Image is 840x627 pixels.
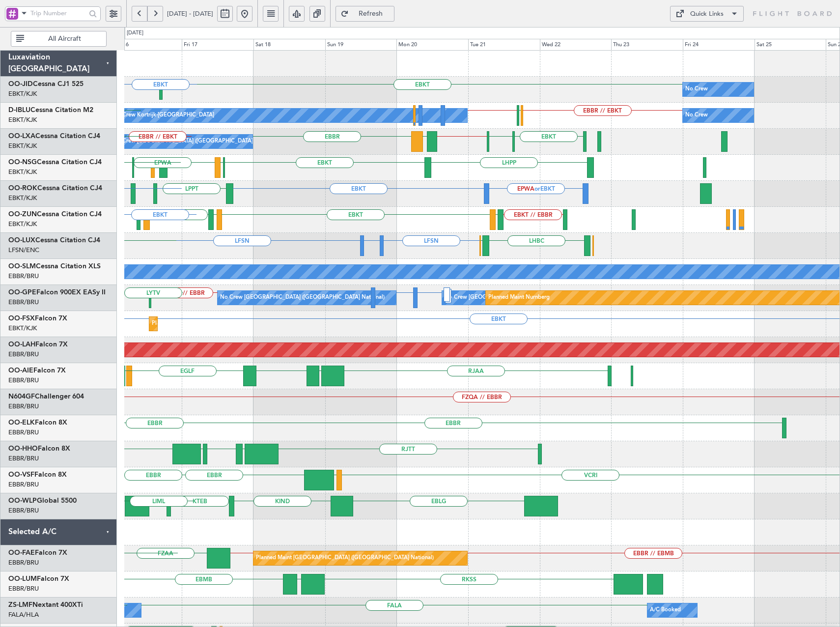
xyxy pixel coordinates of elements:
span: OO-LXA [8,133,35,140]
div: Sun 19 [325,39,397,51]
a: FALA/HLA [8,610,39,619]
div: No Crew [685,108,708,123]
a: EBBR/BRU [8,480,39,489]
a: EBKT/KJK [8,194,37,202]
button: All Aircraft [11,31,107,47]
span: OO-WLP [8,497,37,504]
div: Planned Maint Kortrijk-[GEOGRAPHIC_DATA] [152,316,266,331]
a: OO-ZUNCessna Citation CJ4 [8,211,102,218]
div: Wed 22 [540,39,612,51]
button: Quick Links [670,6,744,22]
a: OO-FSXFalcon 7X [8,315,67,322]
a: EBKT/KJK [8,324,37,333]
span: OO-SLM [8,263,36,270]
a: OO-HHOFalcon 8X [8,445,70,452]
a: EBBR/BRU [8,272,39,281]
a: N604GFChallenger 604 [8,393,84,400]
span: OO-ELK [8,419,35,426]
span: OO-ROK [8,185,37,192]
a: ZS-LMFNextant 400XTi [8,601,83,608]
a: OO-LAHFalcon 7X [8,341,68,348]
span: OO-AIE [8,367,33,374]
a: EBBR/BRU [8,428,39,437]
div: A/C Booked [650,603,681,618]
span: ZS-LMF [8,601,32,608]
div: No Crew [GEOGRAPHIC_DATA] ([GEOGRAPHIC_DATA] National) [113,134,278,149]
a: OO-NSGCessna Citation CJ4 [8,159,102,166]
span: OO-GPE [8,289,36,296]
a: EBKT/KJK [8,142,37,150]
div: Planned Maint Nurnberg [488,290,550,305]
div: Sat 25 [755,39,826,51]
a: OO-ROKCessna Citation CJ4 [8,185,102,192]
span: [DATE] - [DATE] [167,9,213,18]
span: OO-ZUN [8,211,37,218]
a: LFSN/ENC [8,246,39,255]
span: D-IBLU [8,107,30,114]
span: OO-JID [8,81,33,87]
div: Planned Maint [GEOGRAPHIC_DATA] ([GEOGRAPHIC_DATA] National) [256,551,434,566]
a: OO-LUMFalcon 7X [8,575,69,582]
a: EBKT/KJK [8,89,37,98]
a: EBBR/BRU [8,298,39,307]
div: No Crew [685,82,708,97]
a: EBBR/BRU [8,584,39,593]
span: OO-FSX [8,315,35,322]
div: Quick Links [690,9,724,19]
a: EBKT/KJK [8,168,37,176]
div: Thu 16 [111,39,182,51]
a: EBBR/BRU [8,350,39,359]
a: OO-ELKFalcon 8X [8,419,67,426]
span: OO-LUX [8,237,35,244]
div: No Crew [GEOGRAPHIC_DATA] ([GEOGRAPHIC_DATA] National) [220,290,385,305]
span: N604GF [8,393,35,400]
input: Trip Number [30,6,86,21]
a: OO-LUXCessna Citation CJ4 [8,237,100,244]
a: EBBR/BRU [8,558,39,567]
button: Refresh [336,6,394,22]
div: [DATE] [127,29,143,37]
span: OO-LAH [8,341,35,348]
a: OO-SLMCessna Citation XLS [8,263,101,270]
a: OO-AIEFalcon 7X [8,367,66,374]
a: OO-GPEFalcon 900EX EASy II [8,289,106,296]
div: Thu 23 [611,39,683,51]
span: OO-LUM [8,575,37,582]
div: Tue 21 [468,39,540,51]
a: OO-LXACessna Citation CJ4 [8,133,100,140]
a: OO-VSFFalcon 8X [8,471,67,478]
a: EBBR/BRU [8,454,39,463]
div: No Crew Kortrijk-[GEOGRAPHIC_DATA] [113,108,214,123]
span: Refresh [351,10,391,17]
div: Fri 24 [683,39,755,51]
span: OO-VSF [8,471,34,478]
span: OO-FAE [8,549,35,556]
span: OO-NSG [8,159,37,166]
a: OO-JIDCessna CJ1 525 [8,81,84,87]
span: All Aircraft [26,35,103,42]
div: Mon 20 [396,39,468,51]
a: EBKT/KJK [8,220,37,228]
div: Sat 18 [253,39,325,51]
span: OO-HHO [8,445,38,452]
a: EBBR/BRU [8,506,39,515]
a: OO-FAEFalcon 7X [8,549,67,556]
a: EBKT/KJK [8,115,37,124]
a: EBBR/BRU [8,402,39,411]
div: Fri 17 [182,39,253,51]
a: EBBR/BRU [8,376,39,385]
a: OO-WLPGlobal 5500 [8,497,77,504]
a: D-IBLUCessna Citation M2 [8,107,93,114]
